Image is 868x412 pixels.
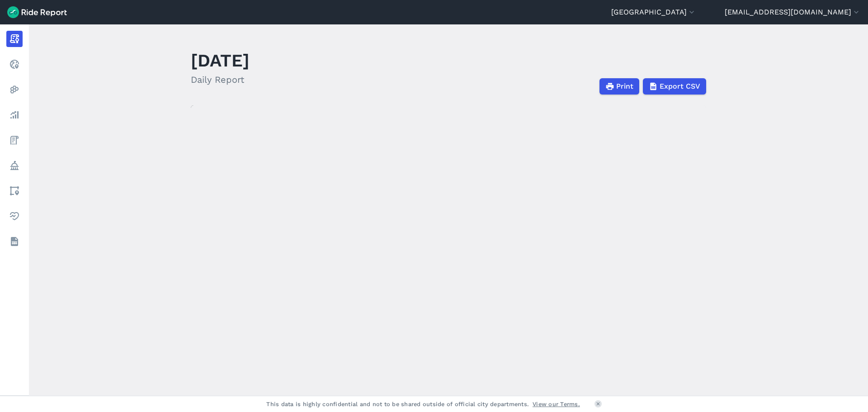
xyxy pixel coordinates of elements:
button: [GEOGRAPHIC_DATA] [611,7,696,18]
a: Realtime [6,56,23,72]
h2: Daily Report [191,73,250,86]
a: Health [6,208,23,224]
a: Fees [6,132,23,148]
span: Print [616,81,633,92]
img: Ride Report [7,6,67,18]
a: Areas [6,183,23,199]
a: Analyze [6,107,23,123]
a: Report [6,31,23,47]
button: [EMAIL_ADDRESS][DOMAIN_NAME] [725,7,861,18]
button: Export CSV [643,78,706,95]
a: Datasets [6,233,23,250]
a: Heatmaps [6,81,23,98]
button: Print [599,78,639,95]
a: Policy [6,157,23,174]
h1: [DATE] [191,48,250,73]
span: Export CSV [660,81,700,92]
a: View our Terms. [533,400,580,408]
